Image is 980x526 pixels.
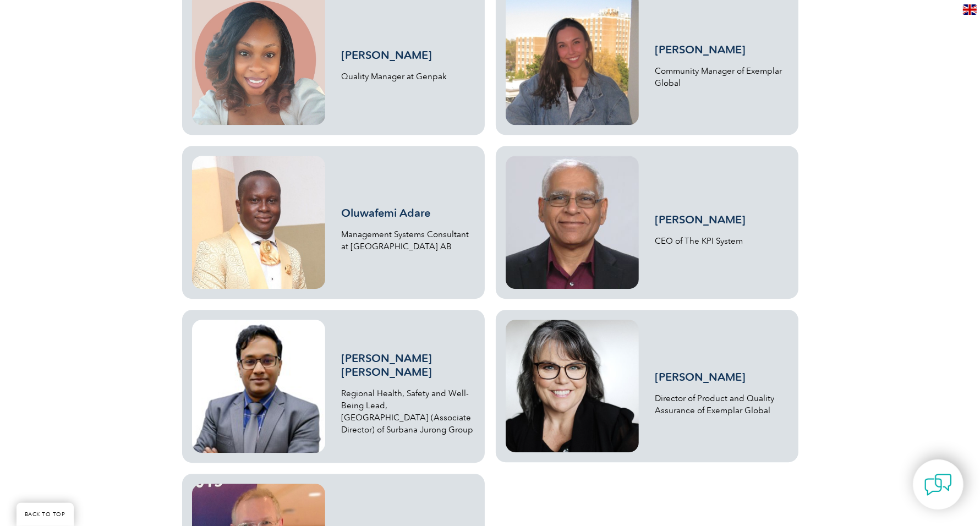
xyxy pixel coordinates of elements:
a: [PERSON_NAME] [PERSON_NAME] [342,352,432,379]
a: [PERSON_NAME] [655,370,746,383]
p: Regional Health, Safety and Well-Being Lead, [GEOGRAPHIC_DATA] (Associate Director) of Surbana Ju... [342,387,475,436]
p: Quality Manager at Genpak [342,70,475,83]
a: [PERSON_NAME] [342,48,432,62]
a: [PERSON_NAME] [655,213,746,226]
a: Oluwafemi Adare [342,206,431,220]
img: en [963,4,977,15]
p: Community Manager of Exemplar Global [655,65,789,89]
img: contact-chat.png [924,471,952,498]
p: Management Systems Consultant at [GEOGRAPHIC_DATA] AB [342,228,475,253]
a: BACK TO TOP [17,503,74,526]
a: [PERSON_NAME] [655,43,746,56]
img: rai [506,156,639,289]
p: CEO of The KPI System [655,235,789,247]
p: Director of Product and Quality Assurance of Exemplar Global [655,392,789,417]
img: wendy [506,320,639,452]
